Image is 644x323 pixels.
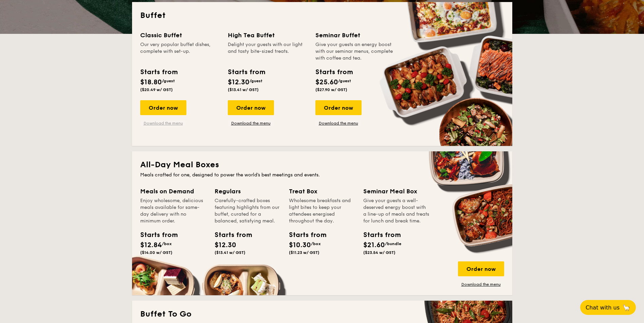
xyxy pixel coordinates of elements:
[140,41,220,62] div: Our very popular buffet dishes, complete with set-up.
[140,87,173,92] span: ($20.49 w/ GST)
[363,250,395,255] span: ($23.54 w/ GST)
[140,78,162,86] span: $18.80
[363,241,385,249] span: $21.60
[228,100,274,115] div: Order now
[580,300,636,315] button: Chat with us🦙
[315,100,362,115] div: Order now
[140,241,162,249] span: $12.84
[140,187,206,196] div: Meals on Demand
[162,79,175,83] span: /guest
[140,67,177,77] div: Starts from
[140,10,504,21] h2: Buffet
[311,241,321,246] span: /box
[140,121,186,126] a: Download the menu
[363,230,394,240] div: Starts from
[315,41,395,62] div: Give your guests an energy boost with our seminar menus, complete with coffee and tea.
[315,121,362,126] a: Download the menu
[315,67,352,77] div: Starts from
[215,241,236,249] span: $12.30
[215,197,281,224] div: Carefully-crafted boxes featuring highlights from our buffet, curated for a balanced, satisfying ...
[315,87,347,92] span: ($27.90 w/ GST)
[228,67,265,77] div: Starts from
[363,187,429,196] div: Seminar Meal Box
[140,30,220,40] div: Classic Buffet
[289,250,319,255] span: ($11.23 w/ GST)
[289,197,355,224] div: Wholesome breakfasts and light bites to keep your attendees energised throughout the day.
[385,241,401,246] span: /bundle
[289,241,311,249] span: $10.30
[140,230,171,240] div: Starts from
[458,261,504,276] div: Order now
[458,282,504,287] a: Download the menu
[289,187,355,196] div: Treat Box
[363,197,429,224] div: Give your guests a well-deserved energy boost with a line-up of meals and treats for lunch and br...
[140,172,504,178] div: Meals crafted for one, designed to power the world's best meetings and events.
[140,159,504,170] h2: All-Day Meal Boxes
[215,250,245,255] span: ($13.41 w/ GST)
[586,304,620,311] span: Chat with us
[140,197,206,224] div: Enjoy wholesome, delicious meals available for same-day delivery with no minimum order.
[250,79,262,83] span: /guest
[338,79,351,83] span: /guest
[228,87,259,92] span: ($13.41 w/ GST)
[228,41,307,62] div: Delight your guests with our light and tasty bite-sized treats.
[228,121,274,126] a: Download the menu
[289,230,319,240] div: Starts from
[215,230,245,240] div: Starts from
[215,187,281,196] div: Regulars
[162,241,172,246] span: /box
[140,250,172,255] span: ($14.00 w/ GST)
[140,309,504,320] h2: Buffet To Go
[622,304,630,311] span: 🦙
[315,30,395,40] div: Seminar Buffet
[315,78,338,86] span: $25.60
[228,30,307,40] div: High Tea Buffet
[140,100,186,115] div: Order now
[228,78,250,86] span: $12.30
